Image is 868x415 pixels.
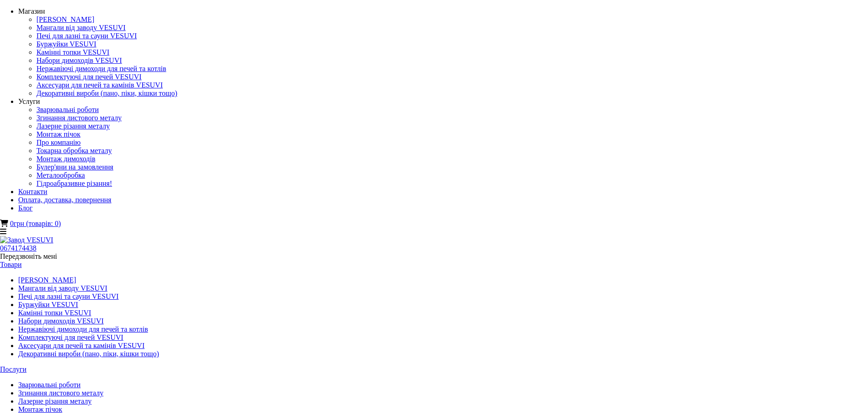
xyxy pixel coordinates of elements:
a: Печі для лазні та сауни VESUVI [36,32,137,40]
a: Буржуйки VESUVI [36,40,96,48]
a: Декоративні вироби (пано, піки, кішки тощо) [18,350,159,358]
a: Нержавіючі димоходи для печей та котлів [18,325,148,333]
a: Камінні топки VESUVI [18,309,91,317]
a: Зварювальні роботи [36,106,99,113]
a: Комплектуючі для печей VESUVI [18,333,123,341]
a: Лазерне різання металу [18,397,92,405]
div: Магазин [18,7,868,15]
a: 0грн (товарів: 0) [10,220,61,227]
a: Лазерне різання металу [36,122,110,130]
a: Контакти [18,188,47,195]
a: Монтаж димоходів [36,155,95,163]
a: Аксесуари для печей та камінів VESUVI [36,81,163,89]
a: Камінні топки VESUVI [36,48,109,56]
a: Монтаж пічок [18,405,62,413]
a: [PERSON_NAME] [36,15,94,23]
a: Набори димоходів VESUVI [18,317,104,325]
a: Аксесуари для печей та камінів VESUVI [18,342,144,349]
a: Згинання листового металу [18,389,103,397]
a: Токарна обробка металу [36,147,112,154]
a: Металообробка [36,171,85,179]
a: Згинання листового металу [36,114,122,122]
a: Декоративні вироби (пано, піки, кішки тощо) [36,89,177,97]
a: Гідроабразивне різання! [36,179,112,187]
a: Зварювальні роботи [18,381,81,389]
a: Комплектуючі для печей VESUVI [36,73,142,81]
a: Мангали від заводу VESUVI [18,284,108,292]
a: Про компанію [36,138,81,146]
a: Блог [18,204,33,212]
a: Буржуйки VESUVI [18,301,78,308]
a: Мангали від заводу VESUVI [36,24,126,31]
a: Монтаж пічок [36,130,81,138]
a: Набори димоходів VESUVI [36,56,122,64]
a: Оплата, доставка, повернення [18,196,111,204]
a: Печі для лазні та сауни VESUVI [18,292,118,300]
div: Услуги [18,97,868,106]
a: Нержавіючі димоходи для печей та котлів [36,65,166,72]
a: [PERSON_NAME] [18,276,76,284]
a: Булер'яни на замовлення [36,163,113,171]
